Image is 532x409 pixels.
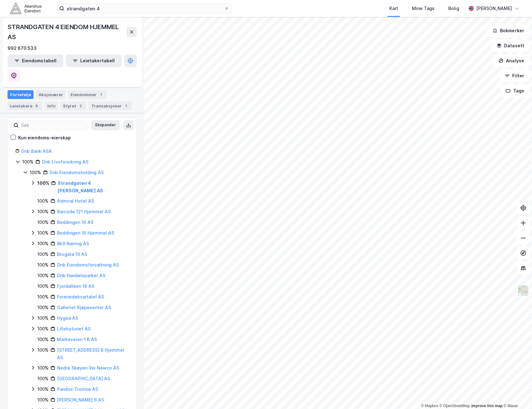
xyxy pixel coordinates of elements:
[37,179,49,187] div: 100%
[57,305,111,310] a: Galleriet Kjøpesenter AS
[57,241,89,246] a: Bk9 Næring AS
[37,325,49,333] div: 100%
[57,283,94,289] a: Fjordalléen 16 AS
[8,44,37,52] div: 992 670 533
[50,170,104,175] a: Dnb Eiendomsholding AS
[18,134,71,142] div: Kun eiendoms-eierskap
[57,230,114,236] a: Beddingen 16 Hjemmel AS
[68,90,107,99] div: Eiendommer
[8,54,63,67] button: Eiendomstabell
[45,101,58,110] div: Info
[77,103,84,109] div: 2
[18,121,87,130] input: Søk
[58,180,103,193] a: Strandgaten 4 [PERSON_NAME] AS
[491,39,529,52] button: Datasett
[57,386,98,392] a: Pandox Tromsø AS
[389,5,398,12] div: Kart
[89,101,132,110] div: Transaksjoner
[37,375,49,382] div: 100%
[66,54,122,67] button: Leietakertabell
[37,282,49,290] div: 100%
[42,159,88,164] a: Dnb Livsforsikring AS
[57,262,119,267] a: Dnb Eiendomsforvaltning AS
[37,386,49,393] div: 100%
[37,240,49,247] div: 100%
[500,85,529,97] button: Tags
[37,219,49,226] div: 100%
[57,315,78,321] a: Hygea AS
[412,5,435,12] div: Mine Tags
[37,251,49,258] div: 100%
[57,294,104,299] a: Forenedekvartalet AS
[123,103,129,109] div: 1
[501,379,532,409] div: Kontrollprogram for chat
[57,326,91,331] a: Lillebytunet AS
[37,261,49,269] div: 100%
[57,220,93,225] a: Beddingen 16 AS
[37,229,49,237] div: 100%
[37,336,49,343] div: 100%
[57,397,104,402] a: [PERSON_NAME] 6 AS
[57,376,110,381] a: [GEOGRAPHIC_DATA] AS
[8,101,42,110] div: Leietakere
[37,208,49,215] div: 100%
[61,101,86,110] div: Styret
[8,22,127,42] div: STRANDGATEN 4 EIENDOM HJEMMEL AS
[501,379,532,409] iframe: Chat Widget
[8,90,34,99] div: Portefølje
[98,91,104,98] div: 1
[487,24,529,37] button: Bokmerker
[37,346,49,354] div: 100%
[21,148,52,154] a: Dnb Bank ASA
[421,404,438,408] a: Mapbox
[57,273,105,278] a: Dnb Handelsparker AS
[37,272,49,279] div: 100%
[57,365,119,370] a: Nedre Skøyen Vei Newco AS
[36,90,66,99] div: Aksjonærer
[493,54,529,67] button: Analyse
[37,293,49,301] div: 100%
[440,404,470,408] a: OpenStreetMap
[37,364,49,372] div: 100%
[91,120,120,130] button: Ekspander
[37,314,49,322] div: 100%
[517,285,529,297] img: Z
[22,158,34,166] div: 100%
[57,209,111,214] a: Barcode 121 Hjemmel AS
[57,198,94,204] a: Admiral Hotel AS
[34,103,40,109] div: 6
[10,3,41,14] img: akershus-eiendom-logo.9091f326c980b4bce74ccdd9f866810c.svg
[30,169,41,176] div: 100%
[57,347,124,360] a: [STREET_ADDRESS] B Hjemmel AS
[57,251,87,257] a: Brugata 19 AS
[57,337,97,342] a: Markeveien 1 B AS
[37,396,49,404] div: 100%
[471,404,503,408] a: Improve this map
[64,4,224,13] input: Søk på adresse, matrikkel, gårdeiere, leietakere eller personer
[37,304,49,311] div: 100%
[448,5,459,12] div: Bolig
[499,70,529,82] button: Filter
[37,197,49,205] div: 100%
[476,5,512,12] div: [PERSON_NAME]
